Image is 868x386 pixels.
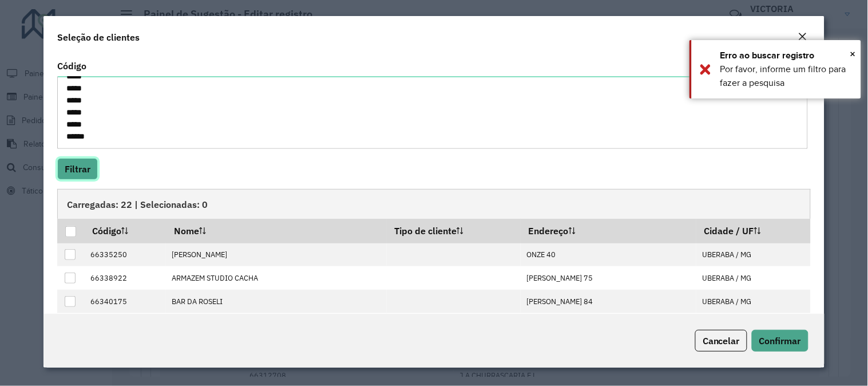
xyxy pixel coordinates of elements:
td: 66340175 [84,290,166,313]
h4: Seleção de clientes [57,30,140,44]
th: Código [84,219,166,243]
td: [PERSON_NAME] 75 [521,266,696,290]
th: Cidade / UF [696,219,811,243]
span: Cancelar [703,335,740,346]
td: UBERABA / MG [696,266,811,290]
th: Nome [166,219,387,243]
label: Código [57,59,86,73]
span: Confirmar [759,335,801,346]
button: Confirmar [752,330,808,352]
div: Erro ao buscar registro [720,49,853,62]
button: Cancelar [695,330,747,352]
button: Filtrar [57,158,98,180]
td: UBERABA / MG [696,243,811,267]
button: Close [795,30,811,45]
div: Carregadas: 22 | Selecionadas: 0 [57,189,811,219]
th: Tipo de cliente [387,219,521,243]
td: ARMAZEM STUDIO CACHA [166,266,387,290]
td: VARGINHA 606 [521,313,696,337]
td: BAR DA ROSELI [166,290,387,313]
td: [PERSON_NAME] 84 [521,290,696,313]
td: ONZE 40 [521,243,696,267]
td: UBERABA / MG [696,313,811,337]
td: UBERABA / MG [696,290,811,313]
td: 66338922 [84,266,166,290]
em: Fechar [798,32,807,41]
td: 66335250 [84,243,166,267]
th: Endereço [521,219,696,243]
span: × [850,48,856,60]
td: 66338907 [84,313,166,337]
button: Close [850,45,856,62]
td: BAR DO BAUER [166,313,387,337]
div: Por favor, informe um filtro para fazer a pesquisa [720,62,853,90]
td: [PERSON_NAME] [166,243,387,267]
